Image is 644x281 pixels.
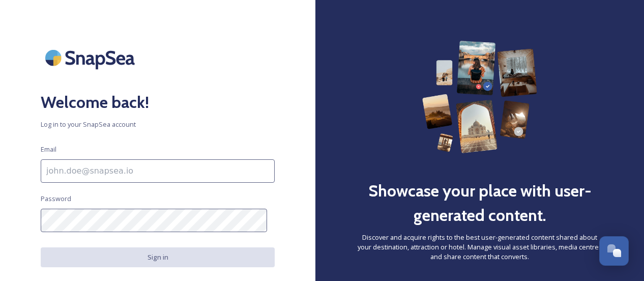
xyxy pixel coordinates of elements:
[422,41,537,153] img: 63b42ca75bacad526042e722_Group%20154-p-800.png
[599,236,629,266] button: Open Chat
[41,41,142,75] img: SnapSea Logo
[41,145,56,154] span: Email
[356,233,603,262] span: Discover and acquire rights to the best user-generated content shared about your destination, att...
[41,194,71,204] span: Password
[41,247,275,267] button: Sign in
[356,179,603,228] h2: Showcase your place with user-generated content.
[41,90,275,115] h2: Welcome back!
[41,120,275,129] span: Log in to your SnapSea account
[41,159,275,183] input: john.doe@snapsea.io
